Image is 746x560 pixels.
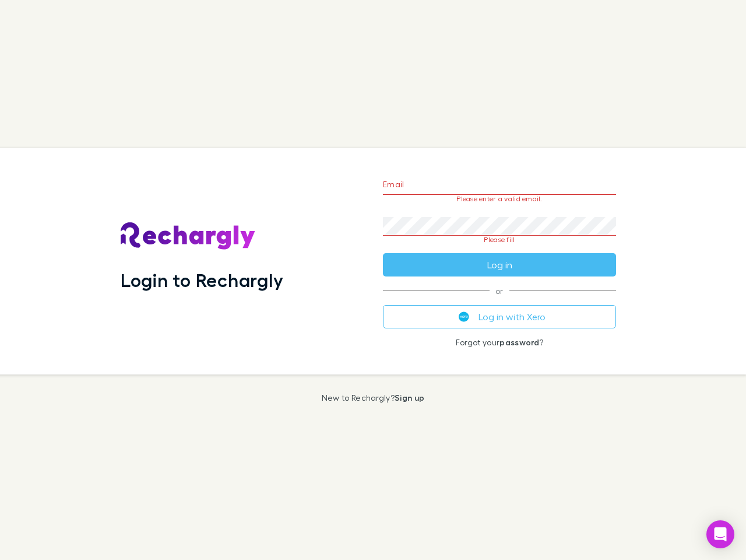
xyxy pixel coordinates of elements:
a: password [499,337,539,347]
img: Xero's logo [459,311,469,322]
a: Sign up [395,393,424,402]
span: or [383,290,616,291]
p: New to Rechargly? [322,393,425,402]
div: Open Intercom Messenger [706,520,734,548]
h1: Login to Rechargly [121,269,283,291]
img: Rechargly's Logo [121,222,256,250]
p: Please enter a valid email. [383,195,616,203]
p: Please fill [383,236,616,244]
button: Log in [383,253,616,276]
p: Forgot your ? [383,338,616,347]
button: Log in with Xero [383,305,616,328]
